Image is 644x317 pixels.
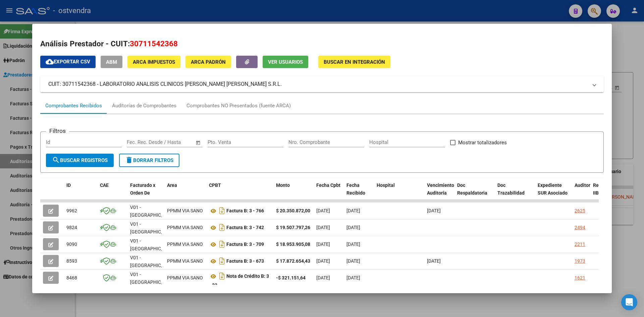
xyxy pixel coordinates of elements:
[346,208,360,213] span: [DATE]
[40,38,604,50] h2: Análisis Prestador - CUIT:
[46,58,54,66] mat-icon: cloud_download
[495,178,535,208] datatable-header-cell: Doc Trazabilidad
[575,207,585,215] div: 2625
[46,126,69,135] h3: Filtros
[457,182,487,196] span: Doc Respaldatoria
[167,208,203,213] span: PPMM VIA SANO
[324,59,385,65] span: Buscar en Integración
[125,157,173,163] span: Borrar Filtros
[209,274,269,288] strong: Nota de Crédito B: 3 - 23
[127,139,149,145] input: Start date
[97,178,127,208] datatable-header-cell: CAE
[575,224,585,231] div: 2494
[218,271,226,281] i: Descargar documento
[346,225,360,230] span: [DATE]
[186,102,291,110] div: Comprobantes NO Presentados (fuente ARCA)
[535,178,572,208] datatable-header-cell: Expediente SUR Asociado
[66,275,77,280] span: 8468
[46,154,114,167] button: Buscar Registros
[125,156,133,164] mat-icon: delete
[572,178,590,208] datatable-header-cell: Auditoria
[316,225,330,230] span: [DATE]
[130,205,175,218] span: V01 - [GEOGRAPHIC_DATA]
[346,242,360,247] span: [DATE]
[538,182,568,196] span: Expediente SUR Asociado
[427,258,441,264] span: [DATE]
[66,225,77,230] span: 9824
[316,182,340,188] span: Fecha Cpbt
[276,242,310,247] strong: $ 18.953.905,08
[40,56,96,68] button: Exportar CSV
[130,39,178,48] span: 30711542368
[66,208,77,213] span: 9962
[106,59,117,65] span: ABM
[575,257,585,265] div: 1973
[100,182,109,188] span: CAE
[218,205,226,216] i: Descargar documento
[226,242,264,247] strong: Factura B: 3 - 709
[101,56,122,68] button: ABM
[316,208,330,213] span: [DATE]
[226,225,264,230] strong: Factura B: 3 - 742
[273,178,314,208] datatable-header-cell: Monto
[377,182,395,188] span: Hospital
[130,182,155,196] span: Facturado x Orden De
[427,182,454,196] span: Vencimiento Auditoría
[276,275,306,280] strong: -$ 321.151,64
[590,178,617,208] datatable-header-cell: Retencion IIBB
[458,139,507,147] span: Mostrar totalizadores
[167,242,203,247] span: PPMM VIA SANO
[167,258,203,264] span: PPMM VIA SANO
[130,238,175,251] span: V01 - [GEOGRAPHIC_DATA]
[276,258,310,264] strong: $ 17.872.654,43
[119,154,179,167] button: Borrar Filtros
[497,182,525,196] span: Doc Trazabilidad
[314,178,344,208] datatable-header-cell: Fecha Cpbt
[45,102,102,110] div: Comprobantes Recibidos
[206,178,273,208] datatable-header-cell: CPBT
[218,239,226,250] i: Descargar documento
[112,102,176,110] div: Auditorías de Comprobantes
[130,221,175,234] span: V01 - [GEOGRAPHIC_DATA]
[66,182,71,188] span: ID
[130,255,175,268] span: V01 - [GEOGRAPHIC_DATA]
[218,222,226,233] i: Descargar documento
[318,56,390,68] button: Buscar en Integración
[209,182,221,188] span: CPBT
[263,56,308,68] button: Ver Usuarios
[276,225,310,230] strong: $ 19.507.797,26
[374,178,424,208] datatable-header-cell: Hospital
[454,178,495,208] datatable-header-cell: Doc Respaldatoria
[40,76,604,92] mat-expansion-panel-header: CUIT: 30711542368 - LABORATORIO ANALISIS CLINICOS [PERSON_NAME] [PERSON_NAME] S.R.L.
[127,56,180,68] button: ARCA Impuestos
[130,272,175,285] span: V01 - [GEOGRAPHIC_DATA]
[167,225,203,230] span: PPMM VIA SANO
[218,256,226,266] i: Descargar documento
[185,56,231,68] button: ARCA Padrón
[127,178,164,208] datatable-header-cell: Facturado x Orden De
[64,178,97,208] datatable-header-cell: ID
[167,182,177,188] span: Area
[226,259,264,264] strong: Factura B: 3 - 673
[593,182,615,196] span: Retencion IIBB
[48,80,588,88] mat-panel-title: CUIT: 30711542368 - LABORATORIO ANALISIS CLINICOS [PERSON_NAME] [PERSON_NAME] S.R.L.
[575,274,585,282] div: 1621
[191,59,226,65] span: ARCA Padrón
[276,208,310,213] strong: $ 20.350.872,00
[52,157,108,163] span: Buscar Registros
[346,275,360,280] span: [DATE]
[167,275,203,280] span: PPMM VIA SANO
[133,59,175,65] span: ARCA Impuestos
[164,178,206,208] datatable-header-cell: Area
[346,182,365,196] span: Fecha Recibido
[316,275,330,280] span: [DATE]
[155,139,187,145] input: End date
[575,241,585,248] div: 2211
[346,258,360,264] span: [DATE]
[316,242,330,247] span: [DATE]
[427,208,441,213] span: [DATE]
[66,258,77,264] span: 8593
[226,208,264,214] strong: Factura B: 3 - 766
[316,258,330,264] span: [DATE]
[46,59,90,65] span: Exportar CSV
